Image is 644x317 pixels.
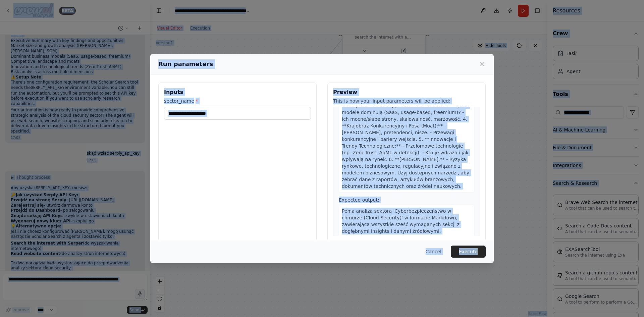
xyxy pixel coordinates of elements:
[420,246,447,258] button: Cancel
[164,88,311,96] h3: Inputs
[333,98,480,104] p: This is how your input parameters will be applied:
[339,197,379,203] span: Expected output:
[342,208,460,234] span: Pełna analiza sektora 'Cyberbezpieczeństwo w chmurze (Cloud Security)' w formacie Markdown, zawie...
[164,98,311,104] label: sector_name
[451,246,486,258] button: Execute
[342,56,469,189] span: '. Przeanalizuj następujące obszary i przygotuj szczegółowy raport w formacie Markdown: 1. **Stre...
[158,59,213,69] h2: Run parameters
[333,88,480,96] h3: Preview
